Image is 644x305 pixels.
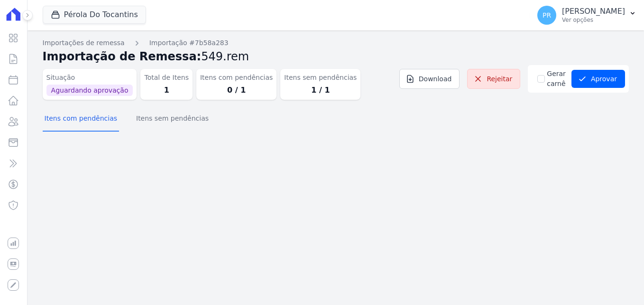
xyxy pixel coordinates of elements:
[43,6,146,24] button: Pérola Do Tocantins
[43,38,125,48] a: Importações de remessa
[200,85,273,96] dd: 0 / 1
[530,2,644,29] button: PR [PERSON_NAME] Ver opções
[399,69,460,89] a: Download
[46,73,133,83] dt: Situação
[201,50,249,63] span: 549.rem
[149,38,229,48] a: Importação #7b58a283
[43,38,629,48] nav: Breadcrumb
[43,107,119,132] button: Itens com pendências
[134,107,211,132] button: Itens sem pendências
[200,73,273,83] dt: Itens com pendências
[46,85,133,96] span: Aguardando aprovação
[543,12,551,19] span: PR
[547,69,566,89] label: Gerar carnê
[284,73,357,83] dt: Itens sem pendências
[467,69,520,89] a: Rejeitar
[144,73,189,83] dt: Total de Itens
[144,85,189,96] dd: 1
[571,70,625,88] button: Aprovar
[562,16,625,24] p: Ver opções
[284,85,357,96] dd: 1 / 1
[43,48,629,65] h2: Importação de Remessa:
[562,7,625,16] p: [PERSON_NAME]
